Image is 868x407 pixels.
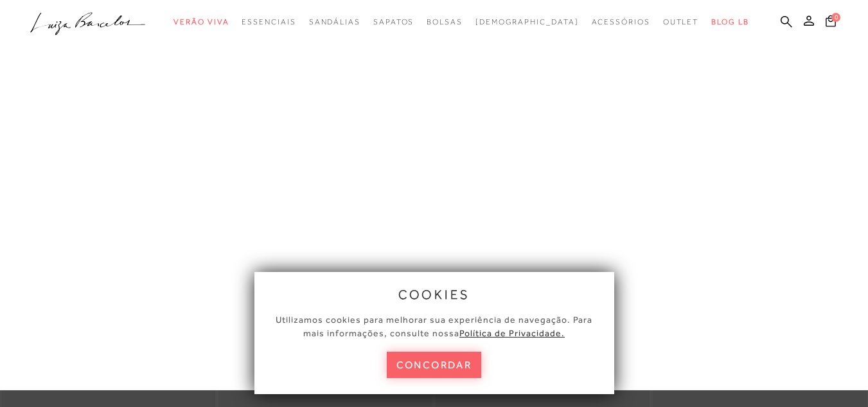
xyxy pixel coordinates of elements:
button: concordar [387,352,482,378]
a: BLOG LB [711,10,748,34]
a: categoryNavScreenReaderText [592,10,650,34]
span: Utilizamos cookies para melhorar sua experiência de navegação. Para mais informações, consulte nossa [276,314,592,338]
span: [DEMOGRAPHIC_DATA] [475,17,579,26]
span: Sapatos [373,17,414,26]
a: categoryNavScreenReaderText [242,10,296,34]
span: Essenciais [242,17,296,26]
a: categoryNavScreenReaderText [173,10,229,34]
span: cookies [398,287,470,302]
span: Sandálias [309,17,360,26]
button: 0 [822,14,840,32]
span: Acessórios [592,17,650,26]
a: categoryNavScreenReaderText [373,10,414,34]
span: BLOG LB [711,17,748,26]
a: noSubCategoriesText [475,10,579,34]
span: Bolsas [427,17,463,26]
a: categoryNavScreenReaderText [427,10,463,34]
a: categoryNavScreenReaderText [309,10,360,34]
a: categoryNavScreenReaderText [663,10,699,34]
span: Verão Viva [173,17,229,26]
span: 0 [831,13,840,22]
span: Outlet [663,17,699,26]
a: Política de Privacidade. [459,328,565,338]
